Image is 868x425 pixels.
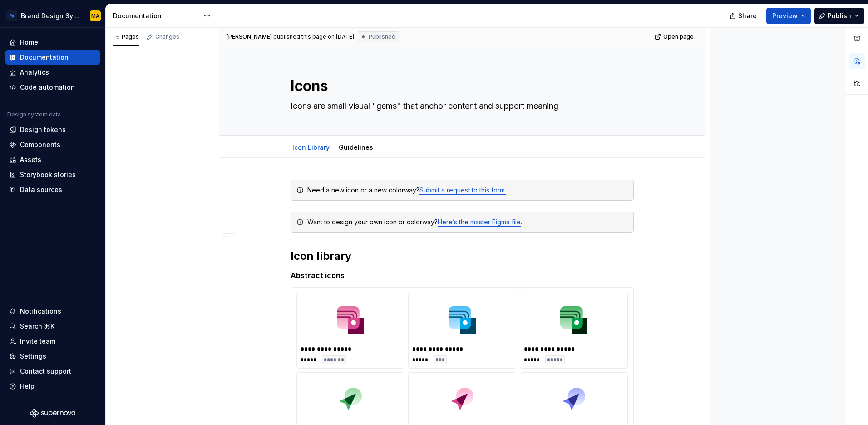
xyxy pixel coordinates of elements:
[289,99,632,113] textarea: Icons are small visual "gems" that anchor content and support meaning
[21,11,79,20] div: Brand Design System
[20,367,71,376] div: Contact support
[20,382,35,391] div: Help
[738,11,757,20] span: Share
[814,8,864,24] button: Publish
[369,33,395,40] span: Published
[20,140,60,149] div: Components
[5,35,100,50] a: Home
[113,33,139,40] div: Pages
[5,349,100,364] a: Settings
[91,12,99,20] div: MA
[339,143,373,151] a: Guidelines
[335,137,377,157] div: Guidelines
[6,10,17,21] img: d4286e81-bf2d-465c-b469-1298f2b8eabd.png
[20,83,75,92] div: Code automation
[766,8,811,24] button: Preview
[20,352,46,361] div: Settings
[438,218,521,226] a: Here’s the master Figma file
[5,334,100,349] a: Invite team
[289,137,333,157] div: Icon Library
[772,11,798,20] span: Preview
[20,68,49,77] div: Analytics
[20,155,41,164] div: Assets
[273,33,354,40] div: published this page on [DATE]
[663,33,694,40] span: Open page
[113,11,199,20] div: Documentation
[307,186,628,195] div: Need a new icon or a new colorway?
[725,8,763,24] button: Share
[20,125,66,134] div: Design tokens
[5,182,100,197] a: Data sources
[289,75,632,97] textarea: Icons
[5,152,100,167] a: Assets
[20,337,55,346] div: Invite team
[227,33,272,40] span: [PERSON_NAME]
[7,111,61,118] div: Design system data
[20,53,69,62] div: Documentation
[828,11,851,20] span: Publish
[5,167,100,182] a: Storybook stories
[20,322,54,331] div: Search ⌘K
[20,185,62,194] div: Data sources
[2,6,104,25] button: Brand Design SystemMA
[5,137,100,152] a: Components
[291,271,634,280] h5: Abstract icons
[30,409,75,418] svg: Supernova Logo
[291,249,634,263] h2: Icon library
[5,304,100,319] button: Notifications
[652,30,698,43] a: Open page
[5,364,100,379] button: Contact support
[292,143,330,151] a: Icon Library
[5,50,100,65] a: Documentation
[155,33,179,40] div: Changes
[20,170,76,179] div: Storybook stories
[5,80,100,95] a: Code automation
[5,65,100,80] a: Analytics
[419,186,506,194] a: Submit a request to this form.
[5,122,100,137] a: Design tokens
[5,319,100,334] button: Search ⌘K
[5,379,100,394] button: Help
[20,38,38,47] div: Home
[307,218,628,227] div: Want to design your own icon or colorway? .
[20,307,61,316] div: Notifications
